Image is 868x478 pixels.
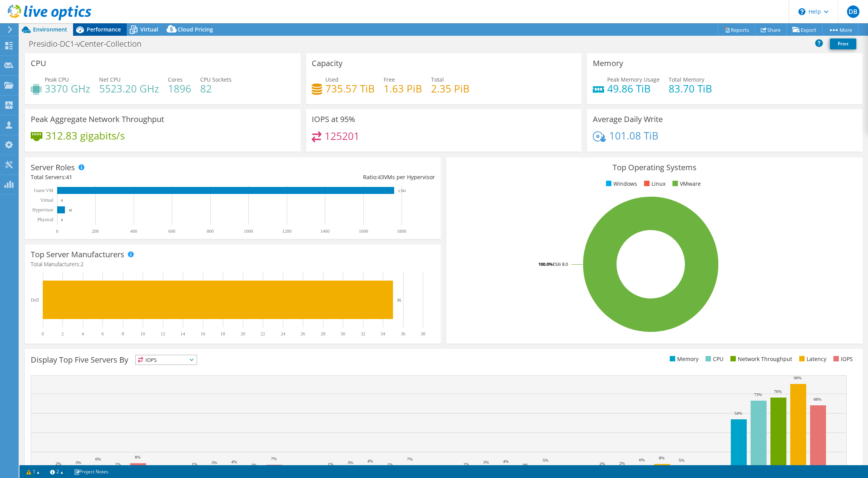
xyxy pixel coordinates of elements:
text: 24 [281,331,285,337]
h4: 2.35 PiB [431,84,470,93]
h3: CPU [31,59,46,68]
text: Guest VM [34,188,53,193]
text: 35 [397,298,402,302]
text: 18 [220,331,225,337]
text: 26 [300,331,305,337]
h4: 1.63 PiB [384,84,422,93]
h3: Top Server Manufacturers [31,250,124,259]
text: 7% [271,456,277,461]
h4: 49.86 TiB [607,84,660,93]
h3: Memory [593,59,623,68]
a: 1 [21,467,45,476]
text: 2% [599,461,605,466]
text: 4% [367,459,373,463]
text: 20 [241,331,245,337]
text: 73% [754,392,762,397]
h3: Capacity [312,59,342,68]
text: 600 [168,229,175,234]
tspan: 100.0% [538,261,553,267]
text: 34 [381,331,385,337]
text: 5% [679,458,685,462]
svg: \n [798,8,805,15]
text: 3% [211,460,217,465]
text: 1000 [244,229,253,234]
span: Total [431,76,444,83]
text: 1% [251,462,257,467]
text: Virtual [40,197,54,203]
span: Peak CPU [45,76,69,83]
h4: Total Manufacturers: [31,260,435,269]
text: 6 [101,331,104,337]
text: 22 [260,331,265,337]
span: CPU Sockets [200,76,232,83]
text: 4% [231,459,237,464]
h4: 125201 [325,132,360,140]
span: Free [384,76,395,83]
h4: 312.83 gigabits/s [45,131,125,140]
a: Export [786,24,823,36]
text: 7% [407,457,413,461]
text: 16 [201,331,205,337]
a: More [822,24,858,36]
text: 1% [192,462,197,466]
span: Net CPU [99,76,121,83]
text: 3% [483,460,489,464]
text: 1400 [320,229,330,234]
text: 1% [387,462,393,467]
text: 2 [61,331,64,337]
text: 4 [82,331,84,337]
text: 4% [503,459,509,464]
h4: 735.57 TiB [325,84,375,93]
text: 800 [207,229,214,234]
span: IOPS [136,355,197,365]
text: 8% [135,455,141,459]
text: 0 [61,199,63,202]
span: Total Memory [669,76,704,83]
div: Ratio: VMs per Hypervisor [233,173,435,181]
li: Windows [604,180,637,188]
li: VMware [671,180,701,188]
text: 10 [140,331,145,337]
span: Performance [87,26,121,33]
text: 6% [639,457,645,462]
h4: 82 [200,84,232,93]
text: 38 [421,331,425,337]
li: IOPS [831,355,853,363]
span: Environment [33,26,67,33]
span: 41 [66,173,72,181]
text: Physical [37,217,53,222]
h3: IOPS at 95% [312,115,355,124]
h4: 5523.20 GHz [99,84,159,93]
text: 2% [619,461,625,466]
text: 2% [56,461,61,466]
text: 1,761 [398,189,406,193]
h3: Top Operating Systems [452,163,856,172]
a: Print [830,38,856,49]
span: Virtual [140,26,158,33]
li: Memory [668,355,699,363]
text: 12 [161,331,165,337]
span: DB [847,5,859,18]
span: 2 [80,260,84,268]
h4: 3370 GHz [45,84,90,93]
text: 8 [122,331,124,337]
li: Latency [797,355,826,363]
li: Linux [642,180,665,188]
text: 1% [328,462,334,466]
li: CPU [704,355,723,363]
text: 28 [321,331,325,337]
text: 3% [75,460,81,465]
h4: 1896 [168,84,191,93]
text: 30 [341,331,345,337]
h3: Peak Aggregate Network Throughput [31,115,164,124]
h4: 83.70 TiB [669,84,712,93]
a: Share [755,24,787,36]
text: 54% [734,411,742,415]
span: Cores [168,76,183,83]
a: Reports [718,24,755,36]
span: Cloud Pricing [178,26,213,33]
a: 2 [45,467,69,476]
h1: Presidio-DC1-vCenter-Collection [25,40,154,48]
text: 3% [348,460,353,465]
text: 0 [42,331,44,337]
